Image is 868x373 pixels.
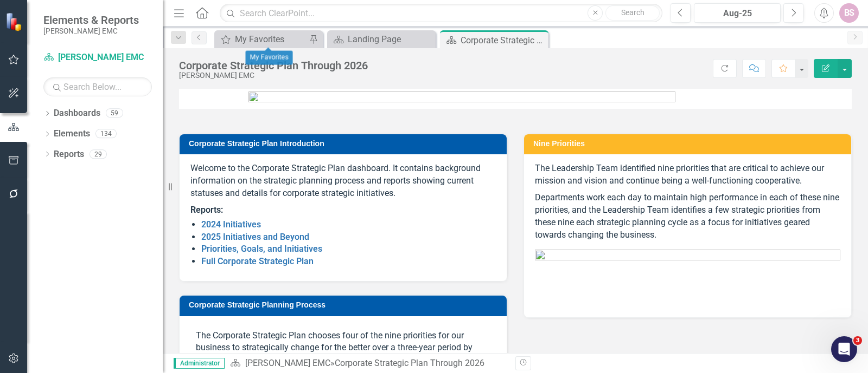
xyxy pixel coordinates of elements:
span: 3 [853,336,862,345]
div: 29 [90,149,107,159]
button: Search [605,5,660,21]
button: BS [839,3,859,23]
strong: Reports: [190,205,223,215]
h3: Corporate Strategic Plan Introduction [189,140,501,148]
div: 134 [95,129,117,139]
p: Welcome to the Corporate Strategic Plan dashboard. It contains background information on the stra... [190,162,496,202]
div: Corporate Strategic Plan Through 2026 [461,34,546,47]
img: CSP%20Banner.png [248,91,782,106]
input: Search Below... [43,77,152,96]
div: Corporate Strategic Plan Through 2026 [179,60,368,71]
span: Search [621,8,644,17]
a: Elements [54,128,90,140]
iframe: Intercom live chat [831,336,857,362]
p: Departments work each day to maintain high performance in each of these nine priorities, and the ... [535,189,840,243]
a: 2025 Initiatives and Beyond [201,232,309,242]
a: [PERSON_NAME] EMC [43,51,152,64]
span: The Corporate Strategic Plan chooses four of the nine priorities for our business to strategicall... [196,330,473,365]
div: 59 [106,109,123,118]
input: Search ClearPoint... [220,4,662,23]
div: » [230,357,507,370]
button: Aug-25 [694,3,781,23]
h3: Nine Priorities [533,140,846,148]
span: Elements & Reports [43,14,139,27]
div: My Favorites [235,32,307,46]
a: Full Corporate Strategic Plan [201,256,314,266]
a: [PERSON_NAME] EMC [245,358,330,368]
a: My Favorites [217,32,307,46]
img: ClearPoint Strategy [5,12,24,31]
a: Reports [54,148,84,161]
img: Corporate%20Strategic%20Planning_Cropped.jpg [535,250,840,264]
div: Aug-25 [698,7,777,20]
a: Dashboards [54,107,100,120]
small: [PERSON_NAME] EMC [43,27,139,35]
a: Priorities, Goals, and Initiatives [201,244,322,254]
h3: Corporate Strategic Planning Process [189,301,501,309]
div: Landing Page [348,32,433,46]
span: Administrator [174,358,225,369]
a: Landing Page [330,32,433,46]
div: [PERSON_NAME] EMC [179,71,368,80]
div: Corporate Strategic Plan Through 2026 [335,358,484,368]
a: 2024 Initiatives [201,219,261,230]
p: The Leadership Team identified nine priorities that are critical to achieve our mission and visio... [535,162,840,189]
div: My Favorites [246,51,293,65]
